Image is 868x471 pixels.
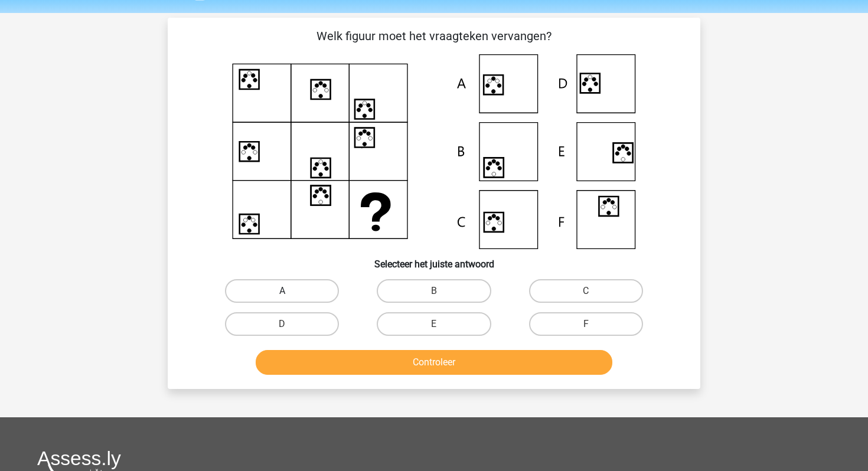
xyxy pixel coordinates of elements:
p: Welk figuur moet het vraagteken vervangen? [187,27,681,45]
h6: Selecteer het juiste antwoord [187,249,681,270]
label: F [529,312,643,336]
label: C [529,279,643,303]
label: D [225,312,339,336]
button: Controleer [256,350,613,375]
label: B [377,279,491,303]
label: E [377,312,491,336]
label: A [225,279,339,303]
